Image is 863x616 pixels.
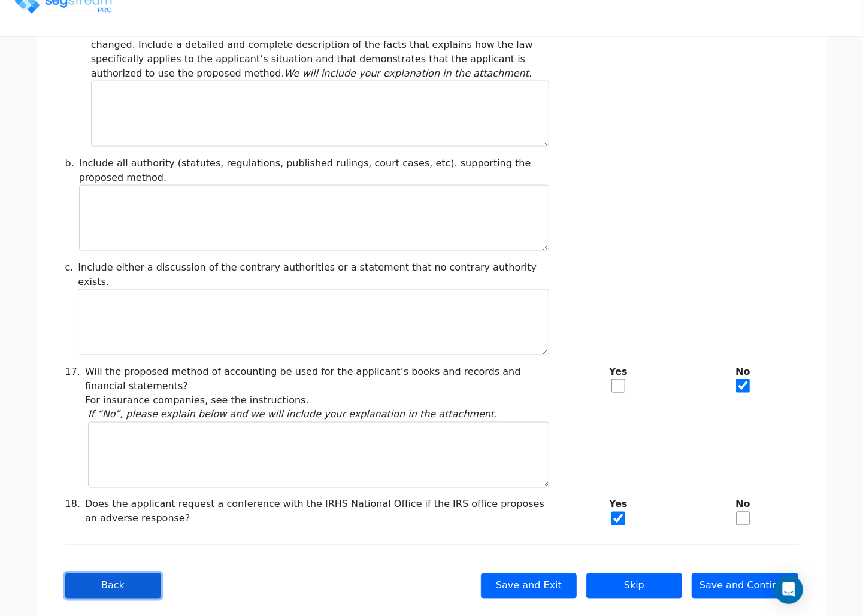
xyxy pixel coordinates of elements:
div: b. [65,156,79,251]
div: Include either a discussion of the contrary authorities or a statement that no contrary authority... [78,260,549,289]
i: If “No”, please explain below and we will include your explanation in the attachment. [88,409,497,420]
div: Open Intercom Messenger [774,575,803,604]
div: 16a. [65,23,91,147]
b: Yes [564,497,674,512]
div: 17. [65,365,85,408]
div: c. [65,260,78,355]
div: 18. [65,497,85,530]
button: Skip [586,573,682,599]
div: Provide a full explanation of the legal basis supporting the proposed method for the item being c... [91,23,549,81]
button: Save and Continue [692,573,798,599]
b: No [688,365,798,379]
div: Does the applicant request a conference with the IRHS National Office if the IRS office proposes ... [85,497,549,526]
div: For insurance companies, see the instructions. [85,393,549,408]
button: Back [65,573,161,599]
b: Yes [564,365,674,379]
div: Include all authority (statutes, regulations, published rulings, court cases, etc). supporting th... [79,156,549,185]
button: Save and Exit [481,573,577,599]
div: Will the proposed method of accounting be used for the applicant’s books and records and financia... [85,365,549,393]
b: No [688,497,798,512]
i: We will include your explanation in the attachment. [284,68,532,79]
